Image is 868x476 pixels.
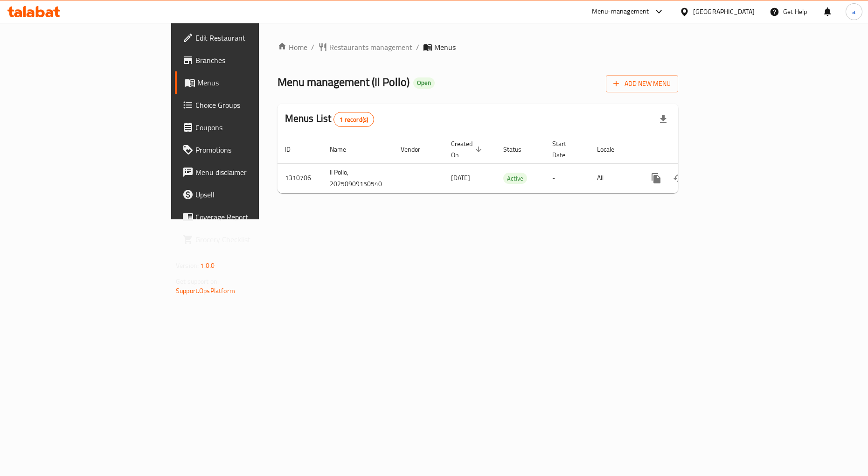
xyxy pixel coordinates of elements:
a: Coupons [175,116,316,139]
a: Coverage Report [175,206,316,228]
span: 1 record(s) [334,115,374,124]
span: Created On [451,138,485,161]
span: Grocery Checklist [195,234,309,245]
span: Open [413,79,435,87]
span: Restaurants management [329,42,412,53]
td: All [590,163,638,193]
div: Active [503,173,527,184]
a: Menu disclaimer [175,161,316,183]
span: Get support on: [176,275,219,287]
span: 1.0.0 [200,259,215,272]
button: more [645,167,667,189]
span: Menu disclaimer [195,167,309,178]
div: [GEOGRAPHIC_DATA] [693,7,755,17]
nav: breadcrumb [278,42,678,53]
a: Grocery Checklist [175,228,316,251]
span: Choice Groups [195,99,309,111]
li: / [416,42,419,53]
button: Add New Menu [606,75,678,92]
td: - [545,163,590,193]
a: Upsell [175,183,316,206]
a: Edit Restaurant [175,27,316,49]
a: Menus [175,71,316,94]
span: Vendor [401,144,432,155]
span: a [852,7,855,17]
td: Il Pollo, 20250909150540 [322,163,393,193]
span: ID [285,144,303,155]
span: Branches [195,55,309,66]
span: Coverage Report [195,211,309,223]
span: Version: [176,259,199,272]
span: Edit Restaurant [195,32,309,43]
span: [DATE] [451,172,470,184]
h2: Menus List [285,112,374,127]
span: Active [503,173,527,184]
div: Total records count [333,112,374,127]
span: Promotions [195,144,309,155]
span: Menus [434,42,456,53]
span: Add New Menu [613,78,671,90]
span: Menu management ( Il Pollo ) [278,71,410,92]
table: enhanced table [278,135,742,193]
a: Promotions [175,139,316,161]
a: Support.OpsPlatform [176,285,235,297]
span: Locale [597,144,626,155]
span: Upsell [195,189,309,200]
div: Open [413,77,435,89]
span: Status [503,144,534,155]
div: Export file [652,108,674,131]
a: Branches [175,49,316,71]
span: Coupons [195,122,309,133]
a: Restaurants management [318,42,412,53]
span: Start Date [552,138,578,161]
th: Actions [638,135,742,164]
span: Menus [197,77,309,88]
span: Name [330,144,358,155]
button: Change Status [667,167,690,189]
div: Menu-management [592,6,649,17]
a: Choice Groups [175,94,316,116]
